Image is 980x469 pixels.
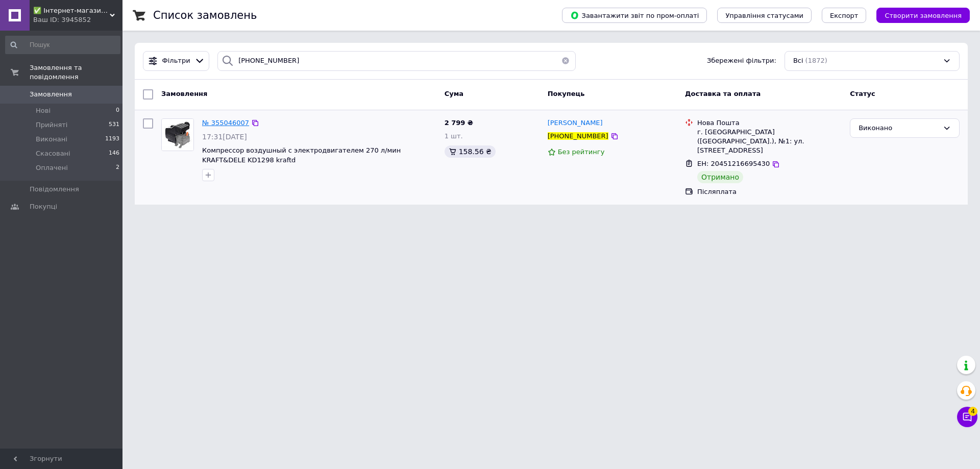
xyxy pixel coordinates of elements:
input: Пошук за номером замовлення, ПІБ покупця, номером телефону, Email, номером накладної [217,51,576,71]
a: Компрессор воздушный с электродвигателем 270 л/мин KRAFT&DELE KD1298 kraftd [202,146,401,164]
span: [PERSON_NAME] [548,119,603,127]
span: Замовлення [161,90,207,97]
a: № 355046007 [202,119,249,127]
span: ✅ Інтернет-магазин ➤ KRAFT & DELE [33,6,110,15]
div: Нова Пошта [697,118,842,128]
span: Нові [36,106,51,115]
span: 1 шт. [445,132,463,140]
button: Управління статусами [717,8,812,23]
a: Створити замовлення [866,11,970,19]
span: Прийняті [36,120,67,130]
div: г. [GEOGRAPHIC_DATA] ([GEOGRAPHIC_DATA].), №1: ул. [STREET_ADDRESS] [697,128,842,156]
div: Отримано [697,171,743,183]
span: Доставка та оплата [685,90,761,97]
span: Cума [445,90,463,97]
div: Виконано [859,123,939,134]
span: Управління статусами [725,12,803,19]
span: Збережені фільтри: [707,56,776,66]
span: 0 [116,106,119,115]
span: Повідомлення [30,185,79,194]
span: 17:31[DATE] [202,133,247,141]
button: Експорт [822,8,867,23]
span: ЕН: 20451216695430 [697,160,770,167]
button: Створити замовлення [876,8,970,23]
div: 158.56 ₴ [445,145,496,158]
div: Ваш ID: 3945852 [33,15,122,24]
button: Завантажити звіт по пром-оплаті [562,8,707,23]
span: Без рейтингу [558,148,605,156]
span: Оплачені [36,163,68,172]
span: 146 [109,149,119,158]
div: Післяплата [697,187,842,196]
h1: Список замовлень [153,9,257,21]
img: Фото товару [162,119,193,151]
span: Фільтри [162,56,190,66]
span: Експорт [830,12,859,19]
span: Статус [850,90,875,97]
span: Завантажити звіт по пром-оплаті [570,11,699,20]
a: [PERSON_NAME] [548,118,603,128]
span: (1872) [805,57,827,64]
span: Скасовані [36,149,70,158]
span: Виконані [36,135,67,144]
span: Створити замовлення [885,12,962,19]
span: 4 [968,407,977,416]
span: Покупці [30,202,57,211]
span: Покупець [548,90,585,97]
span: Замовлення [30,90,72,99]
button: Чат з покупцем4 [957,407,977,427]
span: Всі [793,56,803,66]
span: 1193 [105,135,119,144]
span: Замовлення та повідомлення [30,63,122,82]
input: Пошук [5,36,120,54]
span: [PHONE_NUMBER] [548,132,608,140]
span: 2 799 ₴ [445,119,473,127]
button: Очистить [555,51,576,71]
span: 531 [109,120,119,130]
a: Фото товару [161,118,194,151]
span: 2 [116,163,119,172]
